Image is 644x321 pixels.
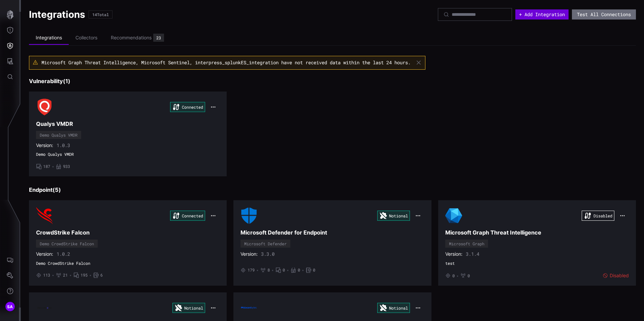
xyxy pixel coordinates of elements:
img: Microsoft Defender [240,207,257,224]
div: Recommendations [111,35,152,41]
span: 21 [63,273,68,278]
span: 3.1.4 [466,251,479,257]
img: Demo CrowdStrike Falcon [36,207,53,224]
h3: Microsoft Defender for Endpoint [240,229,424,236]
span: • [89,273,92,278]
span: 195 [80,273,88,278]
span: SA [7,303,13,310]
span: Version: [240,251,258,257]
li: Integrations [29,31,69,45]
h3: Vulnerability ( 1 ) [29,78,636,85]
span: 0 [283,267,285,273]
span: • [52,164,54,169]
span: 179 [248,267,255,273]
img: Demo Qualys VMDR [36,99,53,115]
span: 3.3.0 [261,251,275,257]
span: test [445,261,629,266]
h3: Endpoint ( 5 ) [29,186,636,193]
span: Demo Qualys VMDR [36,152,220,157]
img: Secureworks Taegis XDR [36,299,53,316]
div: Connected [170,211,205,221]
span: Version: [445,251,462,257]
span: • [287,267,289,273]
div: Microsoft Graph [449,242,484,246]
span: Microsoft Graph Threat Intelligence, Microsoft Sentinel, interpress_splunkES_integration have not... [41,59,411,66]
span: Version: [36,142,53,148]
span: 113 [43,273,50,278]
span: Demo CrowdStrike Falcon [36,261,220,266]
div: Disabled [582,211,614,221]
span: 933 [63,164,70,169]
span: • [69,273,72,278]
div: Notional [377,211,410,221]
h3: Qualys VMDR [36,120,220,128]
span: 1.0.3 [57,142,70,148]
img: Malwarebytes Endpoint [240,299,257,316]
img: Microsoft Graph [445,207,462,224]
h3: Microsoft Graph Threat Intelligence [445,229,629,236]
div: Microsoft Defender [244,242,287,246]
div: Notional [377,303,410,313]
div: 14 Total [92,12,109,16]
span: • [52,273,54,278]
span: • [271,267,274,273]
div: Demo CrowdStrike Falcon [40,242,94,246]
span: 0 [298,267,300,273]
div: Connected [170,102,205,112]
h3: CrowdStrike Falcon [36,229,220,236]
span: 0 [468,273,470,279]
li: Collectors [69,31,104,44]
span: 0 [313,267,315,273]
span: • [256,267,259,273]
div: Notional [172,303,205,313]
button: + Add Integration [515,9,569,20]
button: SA [0,299,20,314]
div: 23 [156,36,161,40]
span: • [302,267,304,273]
span: 1.0.2 [57,251,70,257]
div: Demo Qualys VMDR [40,133,77,137]
span: • [456,273,459,279]
h1: Integrations [29,8,85,21]
span: 187 [43,164,50,169]
span: 6 [100,273,103,278]
span: 8 [267,267,270,273]
span: Version: [36,251,53,257]
span: 0 [452,273,455,279]
button: Test All Connections [572,9,636,20]
div: Disabled [603,273,629,279]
